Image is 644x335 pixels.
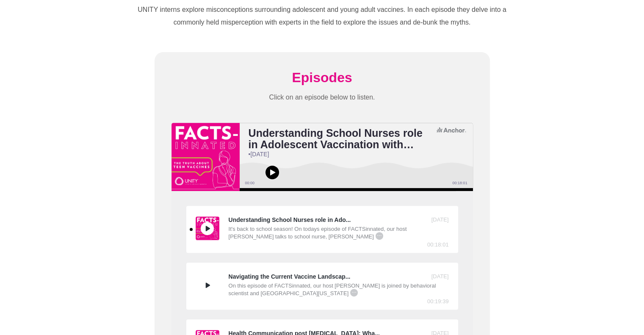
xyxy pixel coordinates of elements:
a: Navigating the Current Vaccine Landscape with Alison Buttenheim [196,273,449,280]
div: 00:18:01 [452,181,467,185]
div: [DATE] [431,273,449,280]
div: On this episode of FACTSinnated, our host [PERSON_NAME] is joined by behavioral scientist and [GE... [196,282,448,298]
span: 00:00 [245,181,255,185]
img: Understanding School Nurses role in Adolescent Vaccination with Alicia Warden [196,216,219,240]
div: [DATE] [431,216,449,223]
div: 00:18:01 [427,241,449,248]
div: Understanding School Nurses role in Ado... [196,216,401,224]
span: [DATE] [250,151,269,158]
p: Click on an episode below to listen. [171,91,473,104]
div: 00:19:39 [427,298,449,305]
a: Play Navigating the Current Vaccine Landscape with Alison Buttenheim [196,273,219,297]
button: Play [201,279,214,292]
h2: Understanding School Nurses role in Adolescent Vaccination with [PERSON_NAME] [249,127,435,150]
a: Understanding School Nurses role in Adolescent Vaccination with Alicia Warden [196,216,449,224]
img: Currently playing episode [171,123,240,191]
a: Play Understanding School Nurses role in Adolescent Vaccination with Alicia Warden [196,216,219,240]
button: Play or pause audio [249,161,296,183]
div: It's back to school season! On todays episode of FACTSinnated, our host [PERSON_NAME] talks to sc... [196,225,448,241]
span: • [249,151,251,158]
span: Episodes [292,70,352,85]
img: Navigating the Current Vaccine Landscape with Alison Buttenheim [196,273,219,297]
span: ... [350,289,358,296]
button: Play [201,222,214,235]
p: UNITY interns explore misconceptions surrounding adolescent and young adult vaccines. In each epi... [135,3,509,28]
div: Navigating the Current Vaccine Landscap... [196,273,401,280]
svg: Anchor logo [437,127,466,133]
span: ... [376,232,383,240]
